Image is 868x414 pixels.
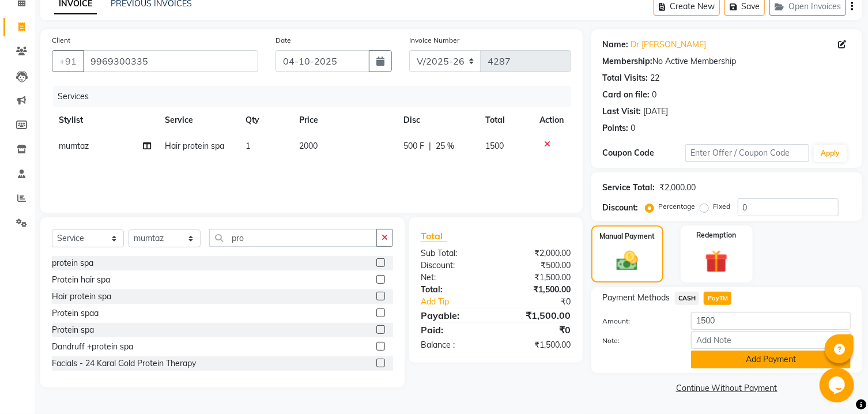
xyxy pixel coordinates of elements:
[603,182,655,194] div: Service Total:
[652,89,657,101] div: 0
[52,324,94,336] div: Protein spa
[610,249,645,273] img: _cash.svg
[52,257,93,269] div: protein spa
[496,323,579,337] div: ₹0
[412,247,496,259] div: Sub Total:
[83,50,258,72] input: Search by Name/Mobile/Email/Code
[603,122,629,134] div: Points:
[603,72,648,84] div: Total Visits:
[651,72,660,84] div: 22
[603,55,851,67] div: No Active Membership
[412,259,496,272] div: Discount:
[209,229,377,247] input: Search or Scan
[52,50,84,72] button: +91
[594,336,682,346] label: Note:
[412,308,496,322] div: Payable:
[685,144,809,162] input: Enter Offer / Coupon Code
[436,140,455,152] span: 25 %
[675,292,700,305] span: CASH
[52,307,99,319] div: Protein spaa
[496,284,579,296] div: ₹1,500.00
[239,107,292,133] th: Qty
[158,107,239,133] th: Service
[603,89,650,101] div: Card on file:
[421,230,447,242] span: Total
[52,357,196,370] div: Facials - 24 Karal Gold Protein Therapy
[299,141,318,151] span: 2000
[412,339,496,351] div: Balance :
[697,230,737,240] label: Redemption
[691,312,851,330] input: Amount
[412,272,496,284] div: Net:
[496,259,579,272] div: ₹500.00
[478,107,533,133] th: Total
[412,296,510,308] a: Add Tip
[53,86,580,107] div: Services
[52,107,158,133] th: Stylist
[52,274,110,286] div: Protein hair spa
[404,140,425,152] span: 500 F
[496,247,579,259] div: ₹2,000.00
[691,331,851,349] input: Add Note
[276,35,291,46] label: Date
[603,292,670,304] span: Payment Methods
[631,39,707,51] a: Dr [PERSON_NAME]
[631,122,636,134] div: 0
[714,201,731,212] label: Fixed
[659,201,696,212] label: Percentage
[603,202,639,214] div: Discount:
[603,147,685,159] div: Coupon Code
[820,368,856,402] iframe: chat widget
[603,39,629,51] div: Name:
[599,231,655,242] label: Manual Payment
[496,308,579,322] div: ₹1,500.00
[704,292,731,305] span: PayTM
[510,296,580,308] div: ₹0
[165,141,224,151] span: Hair protein spa
[533,107,571,133] th: Action
[412,323,496,337] div: Paid:
[691,351,851,368] button: Add Payment
[412,284,496,296] div: Total:
[52,291,111,303] div: Hair protein spa
[698,247,735,276] img: _gift.svg
[644,106,669,118] div: [DATE]
[594,316,682,326] label: Amount:
[496,272,579,284] div: ₹1,500.00
[397,107,478,133] th: Disc
[59,141,89,151] span: mumtaz
[485,141,504,151] span: 1500
[292,107,397,133] th: Price
[603,55,653,67] div: Membership:
[603,106,641,118] div: Last Visit:
[429,140,432,152] span: |
[594,382,860,394] a: Continue Without Payment
[814,145,847,162] button: Apply
[52,35,70,46] label: Client
[409,35,459,46] label: Invoice Number
[496,339,579,351] div: ₹1,500.00
[52,341,133,353] div: Dandruff +protein spa
[246,141,250,151] span: 1
[660,182,696,194] div: ₹2,000.00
